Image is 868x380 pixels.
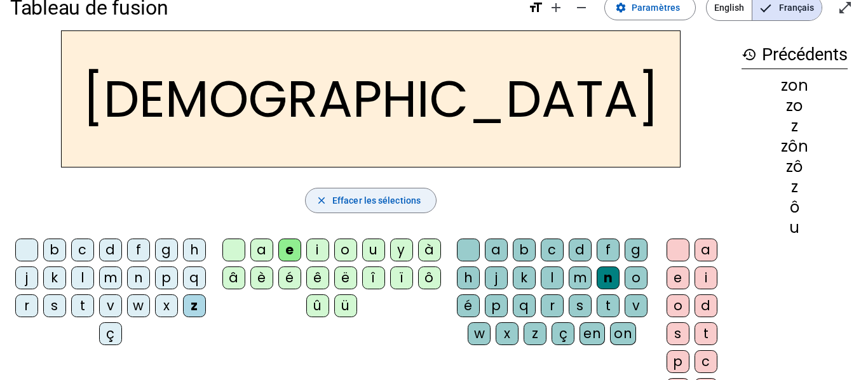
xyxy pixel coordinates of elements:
div: ê [306,266,329,289]
div: f [597,239,620,261]
div: t [71,294,94,317]
div: g [625,239,648,261]
div: h [457,266,480,289]
div: ô [742,200,848,215]
div: d [99,239,122,261]
div: é [278,266,301,289]
div: t [597,294,620,317]
div: v [625,294,648,317]
div: o [334,239,357,261]
div: à [418,239,441,261]
div: k [513,266,536,289]
div: w [127,294,150,317]
div: o [667,294,689,317]
div: i [306,239,329,261]
div: z [183,294,206,317]
mat-icon: history [742,47,757,62]
div: x [155,294,178,317]
div: n [597,266,620,289]
div: c [695,350,717,373]
div: q [183,266,206,289]
div: t [695,322,717,345]
div: m [569,266,592,289]
div: s [569,294,592,317]
div: p [155,266,178,289]
div: zo [742,98,848,114]
div: w [468,322,491,345]
div: en [580,322,605,345]
div: b [513,239,536,261]
div: ç [99,322,122,345]
div: e [667,266,689,289]
h3: Précédents [742,41,848,69]
div: g [155,239,178,261]
div: c [71,239,94,261]
div: b [43,239,66,261]
div: a [485,239,508,261]
div: zon [742,78,848,93]
div: p [485,294,508,317]
div: j [15,266,38,289]
div: k [43,266,66,289]
div: m [99,266,122,289]
div: u [362,239,385,261]
div: z [742,180,848,195]
div: û [306,294,329,317]
div: é [457,294,480,317]
button: Effacer les sélections [305,188,437,213]
div: l [71,266,94,289]
div: o [625,266,648,289]
div: r [15,294,38,317]
div: i [695,266,717,289]
div: a [250,239,273,261]
div: u [742,220,848,235]
mat-icon: settings [615,2,627,13]
span: Effacer les sélections [332,193,421,208]
div: s [43,294,66,317]
div: n [127,266,150,289]
div: d [695,294,717,317]
div: ô [418,266,441,289]
div: zô [742,159,848,174]
div: h [183,239,206,261]
div: f [127,239,150,261]
div: z [742,119,848,134]
div: p [667,350,689,373]
div: on [610,322,636,345]
div: a [695,239,717,261]
mat-icon: close [316,195,327,206]
div: v [99,294,122,317]
div: è [250,266,273,289]
div: q [513,294,536,317]
div: ë [334,266,357,289]
div: z [524,322,546,345]
div: ç [552,322,574,345]
div: â [222,266,245,289]
div: zôn [742,139,848,154]
div: j [485,266,508,289]
div: s [667,322,689,345]
div: ï [390,266,413,289]
div: r [541,294,564,317]
div: ü [334,294,357,317]
div: î [362,266,385,289]
div: d [569,239,592,261]
div: e [278,239,301,261]
div: l [541,266,564,289]
div: c [541,239,564,261]
div: x [496,322,519,345]
div: y [390,239,413,261]
h2: [DEMOGRAPHIC_DATA] [61,30,681,167]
